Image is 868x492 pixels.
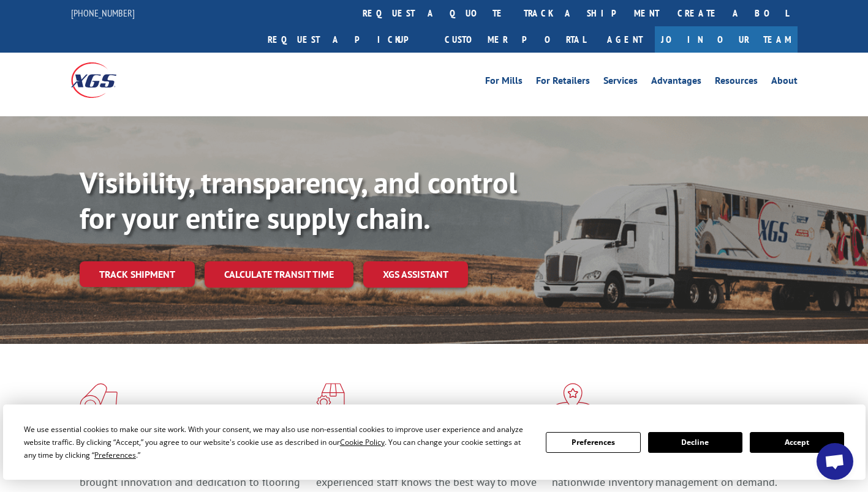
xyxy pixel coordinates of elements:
[3,404,866,480] div: Cookie Consent Prompt
[485,76,523,89] a: For Mills
[817,443,853,480] div: Open chat
[651,76,701,89] a: Advantages
[750,432,844,453] button: Accept
[94,450,136,460] span: Preferences
[436,26,595,53] a: Customer Portal
[715,76,758,89] a: Resources
[80,163,517,237] b: Visibility, transparency, and control for your entire supply chain.
[603,76,638,89] a: Services
[80,383,118,415] img: xgs-icon-total-supply-chain-intelligence-red
[771,76,798,89] a: About
[340,437,385,447] span: Cookie Policy
[546,432,640,453] button: Preferences
[24,423,531,461] div: We use essential cookies to make our site work. With your consent, we may also use non-essential ...
[552,383,594,415] img: xgs-icon-flagship-distribution-model-red
[648,432,742,453] button: Decline
[316,383,345,415] img: xgs-icon-focused-on-flooring-red
[655,26,798,53] a: Join Our Team
[80,261,195,287] a: Track shipment
[71,7,135,19] a: [PHONE_NUMBER]
[536,76,590,89] a: For Retailers
[205,261,353,288] a: Calculate transit time
[259,26,436,53] a: Request a pickup
[595,26,655,53] a: Agent
[363,261,468,288] a: XGS ASSISTANT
